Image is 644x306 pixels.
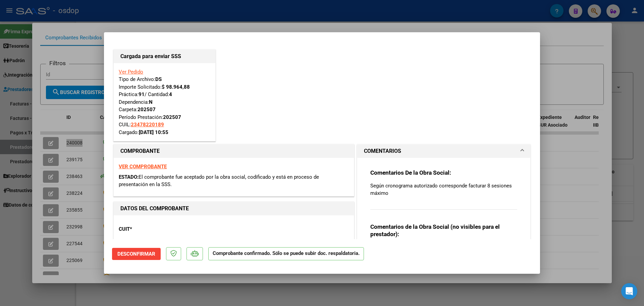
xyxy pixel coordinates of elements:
div: Open Intercom Messenger [621,283,637,299]
h1: Cargada para enviar SSS [120,52,209,60]
strong: COMPROBANTE [120,148,160,154]
strong: Comentarios de la Obra Social (no visibles para el prestador): [370,223,500,237]
p: CUIT [119,225,188,233]
a: Ver Pedido [119,69,143,75]
span: Desconfirmar [117,251,155,257]
mat-expansion-panel-header: COMENTARIOS [357,144,530,158]
p: Comprobante confirmado. Sólo se puede subir doc. respaldatoria. [208,247,364,260]
a: VER COMPROBANTE [119,164,167,170]
strong: 4 [169,91,172,97]
strong: 202507 [163,114,181,120]
p: Según cronograma autorizado corresponde facturar 8 sesiones máximo [370,182,517,197]
strong: $ 98.964,88 [162,84,190,90]
span: ESTADO: [119,174,139,180]
strong: Comentarios De la Obra Social: [370,169,451,176]
button: Desconfirmar [112,248,161,260]
div: Tipo de Archivo: Importe Solicitado: Práctica: / Cantidad: Dependencia: Carpeta: Período Prestaci... [119,68,210,136]
h1: COMENTARIOS [364,147,401,155]
strong: DATOS DEL COMPROBANTE [120,205,189,212]
strong: 91 [139,91,145,97]
strong: 202507 [138,106,156,113]
span: El comprobante fue aceptado por la obra social, codificado y está en proceso de presentación en l... [119,174,319,188]
strong: [DATE] 10:55 [139,129,168,135]
div: COMENTARIOS [357,158,530,281]
strong: DS [155,76,162,82]
strong: N [149,99,153,105]
span: 23478220189 [131,122,164,128]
